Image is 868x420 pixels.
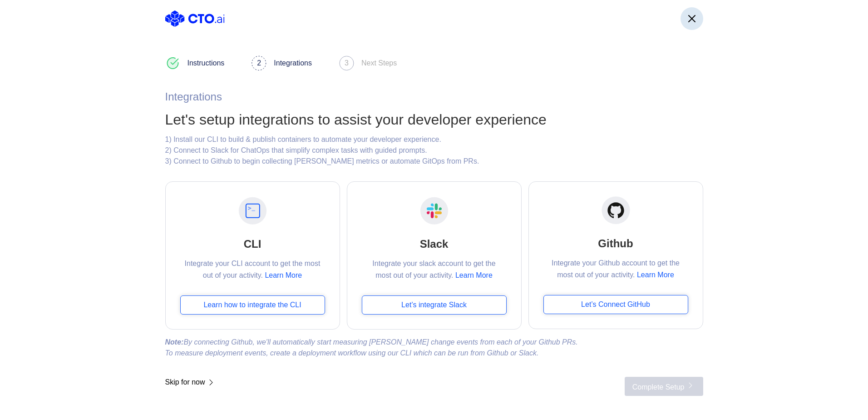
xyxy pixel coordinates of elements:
div: 1) Install our CLI to build & publish containers to automate your developer experience. 2) Connec... [165,134,703,167]
img: in_progress_step.svg [252,56,266,70]
b: Note: [165,338,184,346]
button: Complete Setup [625,377,703,396]
img: complete_step.svg [165,56,180,70]
div: Instructions [187,58,225,69]
div: Integrations [165,89,703,105]
i: By connecting Github, we'll automatically start measuring [PERSON_NAME] change events from each o... [165,338,578,346]
div: Learn how to integrate the CLI [180,295,325,315]
span: Integrate your slack account to get the most out of your activity. [362,258,507,281]
div: Let's setup integrations to assist your developer experience [165,109,703,130]
span: Slack [420,236,449,252]
img: cto-full-logo-blue-new.svg [165,10,225,27]
div: Integrations [274,58,312,69]
div: Next Steps [361,58,397,69]
a: Learn More [635,271,674,279]
span: Github [598,235,633,252]
a: Learn More [263,271,302,279]
span: CLI [244,236,261,252]
span: Integrate your CLI account to get the most out of your activity. [180,258,325,281]
span: Integrate your Github account to get the most out of your activity. [543,257,688,280]
a: Learn More [454,271,493,279]
i: To measure deployment events, create a deployment workflow using our CLI which can be run from Gi... [165,349,539,357]
div: Let’s Connect GitHub [543,295,688,314]
img: next_step.svg [339,56,354,70]
div: Let’s integrate Slack [362,295,507,315]
span: Skip for now [165,377,216,396]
